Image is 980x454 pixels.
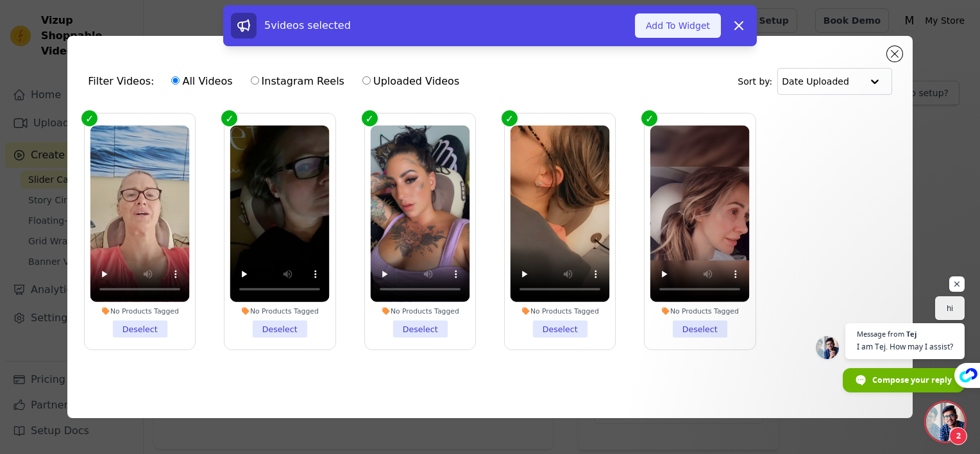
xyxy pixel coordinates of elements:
[635,13,721,38] button: Add To Widget
[264,19,351,31] span: 5 videos selected
[887,46,902,62] button: Close modal
[872,369,952,391] span: Compose your reply
[88,67,466,96] div: Filter Videos:
[926,403,965,441] a: Open chat
[738,68,892,95] div: Sort by:
[511,307,610,315] div: No Products Tagged
[362,73,460,90] label: Uploaded Videos
[947,302,953,314] span: hi
[906,330,917,337] span: Tej
[90,307,190,315] div: No Products Tagged
[171,73,233,90] label: All Videos
[650,307,750,315] div: No Products Tagged
[370,307,469,315] div: No Products Tagged
[857,330,904,337] span: Message from
[949,427,967,445] span: 2
[250,73,345,90] label: Instagram Reels
[230,307,330,315] div: No Products Tagged
[857,340,953,353] span: I am Tej. How may I assist?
